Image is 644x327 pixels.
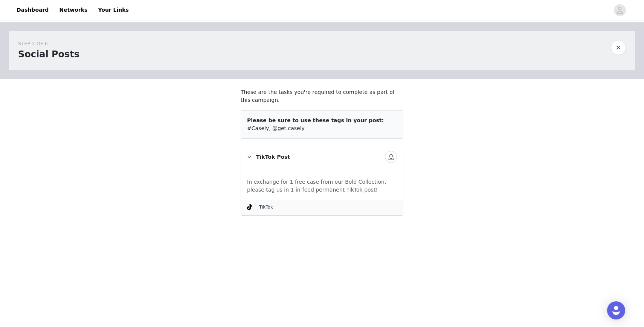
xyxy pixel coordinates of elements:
div: avatar [616,4,623,16]
a: Your Links [93,2,133,18]
div: Open Intercom Messenger [607,301,625,319]
span: #Casely, @get.casely [247,125,305,131]
div: icon: rightTikTok Post [241,148,403,166]
i: icon: right [247,155,252,159]
span: Please be sure to use these tags in your post: [247,117,384,123]
h1: Social Posts [18,48,79,61]
span: TikTok [259,204,273,210]
div: STEP 2 OF 6 [18,40,79,48]
a: Dashboard [12,2,53,18]
a: Networks [55,2,92,18]
p: In exchange for 1 free case from our Bold Collection, please tag us in 1 in-feed permanent TikTok... [247,178,397,194]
